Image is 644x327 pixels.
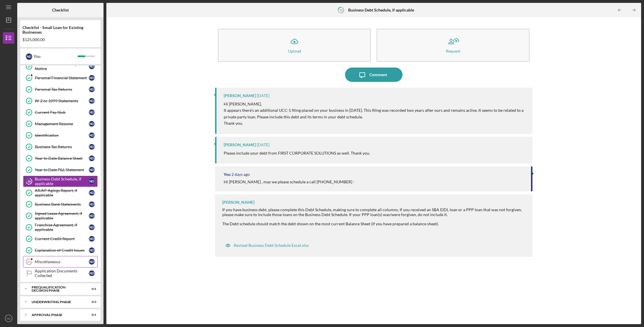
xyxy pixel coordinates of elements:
div: N D [89,190,95,196]
a: Application Documents CollectedND [23,268,98,279]
div: Business Debt Schedule, if applicable [35,177,89,186]
div: Application Documents Collected [35,269,89,278]
tspan: 16 [27,180,31,183]
button: Comment [345,68,402,82]
a: 23MiscellaneousND [23,256,98,268]
div: N D [89,178,95,184]
button: ND [3,313,14,324]
div: Identification [35,133,89,138]
button: Request [377,29,530,62]
div: N D [89,121,95,127]
div: Underwriting Phase [32,300,82,304]
a: Explanation of Credit IssuesND [23,245,98,256]
a: Personal Tax ReturnsND [23,84,98,95]
div: Personal Financial Statement [35,76,89,80]
div: Comment [369,68,387,82]
div: Explanation of Credit Issues [35,248,89,253]
time: 2025-10-07 17:28 [231,172,250,177]
button: Upload [218,29,371,62]
div: Management Resume [35,122,89,126]
div: Attestation and Privacy Notice [35,62,89,71]
a: IdentificationND [23,130,98,141]
a: Personal Financial StatementND [23,72,98,84]
div: Checklist - Small Loan for Existing Businesses [22,25,98,34]
a: Current Pay StubND [23,107,98,118]
div: Prequalification Decision Phase [32,286,82,292]
a: Current Credit ReportND [23,233,98,245]
b: Checklist [52,8,69,12]
div: $125,000.00 [22,37,98,42]
time: 2025-10-08 21:22 [257,143,269,147]
div: N D [89,270,95,276]
a: Franchise Agreement, if applicableND [23,222,98,233]
div: Business Tax Returns [35,145,89,149]
p: Hi [PERSON_NAME], [224,101,527,107]
a: Year to Date Balance SheetND [23,153,98,164]
a: Business Tax ReturnsND [23,141,98,153]
div: Year to Date P&L Statement [35,168,89,172]
div: N D [89,109,95,115]
div: 0 / 1 [86,313,96,317]
a: W-2 or 1099 StatementsND [23,95,98,107]
div: Signed Lease Agreement, if applicable [35,211,89,220]
div: N D [89,167,95,173]
div: Current Pay Stub [35,110,89,115]
div: Personal Tax Returns [35,87,89,92]
button: Revised Business Debt Schedule Excel.xlsx [222,240,312,251]
div: Upload [288,49,301,53]
div: W-2 or 1099 Statements [35,99,89,103]
div: If you have business debt, please complete this Debt Schedule, making sure to complete all column... [222,207,527,226]
a: AR/AP Agings Report, if applicableND [23,187,98,199]
div: N D [89,98,95,104]
b: Business Debt Schedule, if applicable [348,8,414,12]
div: Current Credit Report [35,236,89,241]
div: N D [89,247,95,253]
div: N D [89,64,95,69]
a: Attestation and Privacy NoticeND [23,61,98,72]
a: Signed Lease Agreement, if applicableND [23,210,98,222]
div: N D [89,259,95,265]
div: N D [89,86,95,92]
div: 0 / 3 [86,300,96,304]
div: N D [89,236,95,242]
div: Request [446,49,460,53]
div: [PERSON_NAME] [224,93,256,98]
text: ND [7,317,11,320]
div: Revised Business Debt Schedule Excel.xlsx [234,243,309,248]
time: 2025-10-08 21:29 [257,93,269,98]
div: [PERSON_NAME] [222,200,254,205]
tspan: 23 [27,260,31,263]
div: 0 / 1 [86,287,96,291]
div: [PERSON_NAME] [224,143,256,147]
div: N D [89,132,95,138]
div: N D [26,53,32,60]
div: You [224,172,231,177]
p: Please include your debt from FIRST CORPORATE SOLUTIONS as well. Thank you. [224,150,370,156]
div: N D [89,201,95,207]
div: Approval Phase [32,313,82,317]
div: Miscellaneous [35,259,89,264]
div: N D [89,224,95,230]
p: It appears there’s an additional UCC-1 filing placed on your business in [DATE]. This filing was ... [224,107,527,120]
div: Hi [PERSON_NAME] , may we please schedule a call [PHONE_NUMBER] - [224,180,354,184]
a: 16Business Debt Schedule, if applicableND [23,176,98,187]
a: Business Bank StatementsND [23,199,98,210]
div: N D [89,144,95,150]
div: N D [89,155,95,161]
a: Management ResumeND [23,118,98,130]
div: AR/AP Agings Report, if applicable [35,188,89,197]
div: You [34,51,78,61]
div: Franchise Agreement, if applicable [35,223,89,232]
div: N D [89,75,95,81]
div: Year to Date Balance Sheet [35,156,89,161]
tspan: 16 [339,8,343,12]
a: Year to Date P&L StatementND [23,164,98,176]
div: Business Bank Statements [35,202,89,207]
p: Thank you. [224,120,527,126]
div: N D [89,213,95,219]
